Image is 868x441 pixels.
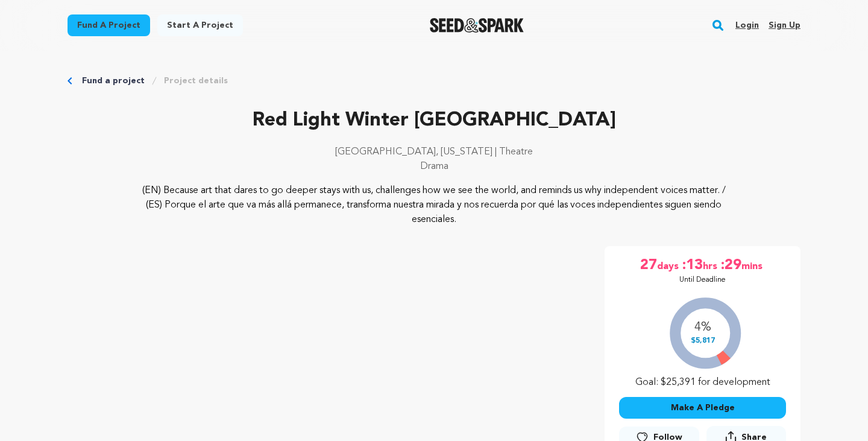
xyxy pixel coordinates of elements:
a: Start a project [157,14,243,36]
p: (EN) Because art that dares to go deeper stays with us, challenges how we see the world, and remi... [141,183,728,227]
button: Make A Pledge [619,397,786,419]
span: mins [741,256,765,275]
img: Seed&Spark Logo Dark Mode [430,18,524,33]
p: Drama [68,159,800,174]
a: Login [735,16,759,35]
span: :29 [720,256,741,275]
a: Project details [164,75,228,87]
a: Fund a project [68,14,150,36]
span: 27 [640,256,657,275]
p: [GEOGRAPHIC_DATA], [US_STATE] | Theatre [68,145,800,159]
p: Red Light Winter [GEOGRAPHIC_DATA] [68,106,800,135]
a: Seed&Spark Homepage [430,18,524,33]
div: Breadcrumb [68,75,800,87]
p: Until Deadline [679,275,726,285]
span: hrs [703,256,720,275]
a: Fund a project [82,75,145,87]
span: :13 [681,256,703,275]
a: Sign up [769,16,800,35]
span: days [657,256,681,275]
